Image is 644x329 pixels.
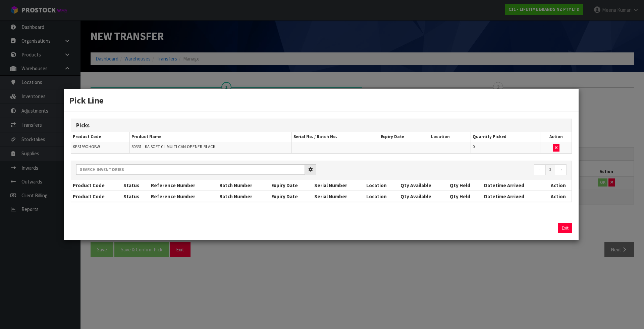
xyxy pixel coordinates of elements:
button: Exit [558,223,572,233]
th: Serial No. / Batch No. [291,132,379,142]
span: 0 [473,144,475,150]
a: ← [534,164,546,175]
th: Datetime Arrived [482,180,545,191]
th: Status [122,191,149,202]
th: Status [122,180,149,191]
th: Product Code [71,191,122,202]
th: Expiry Date [270,191,313,202]
h3: Picks [76,122,567,129]
input: Search inventories [76,164,305,175]
th: Action [545,180,572,191]
nav: Page navigation [326,164,567,176]
th: Location [365,180,399,191]
th: Qty Held [448,191,482,202]
th: Action [540,132,572,142]
th: Qty Held [448,180,482,191]
th: Reference Number [149,180,218,191]
th: Location [365,191,399,202]
th: Qty Available [399,191,448,202]
th: Product Name [130,132,292,142]
th: Expiry Date [270,180,313,191]
th: Expiry Date [379,132,429,142]
th: Quantity Picked [471,132,540,142]
h3: Pick Line [69,94,574,107]
span: 80331 - KA SOFT CL MULTI CAN OPENER BLACK [131,144,215,150]
a: → [555,164,567,175]
th: Action [545,191,572,202]
a: 1 [545,164,555,175]
th: Location [429,132,471,142]
th: Batch Number [218,191,270,202]
span: KES199OHOBW [73,144,100,150]
th: Serial Number [313,191,365,202]
th: Reference Number [149,191,218,202]
th: Batch Number [218,180,270,191]
th: Datetime Arrived [482,191,545,202]
th: Product Code [71,180,122,191]
th: Product Code [71,132,130,142]
th: Serial Number [313,180,365,191]
th: Qty Available [399,180,448,191]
